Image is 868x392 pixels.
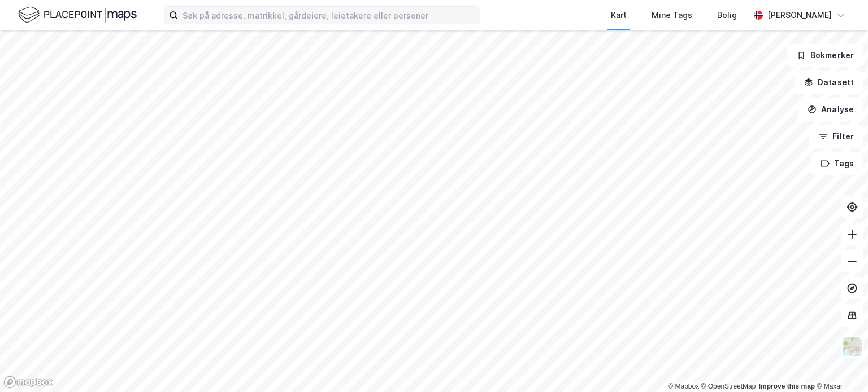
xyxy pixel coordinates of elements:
button: Filter [809,125,863,148]
div: Bolig [717,8,737,22]
button: Analyse [798,98,863,121]
a: Mapbox homepage [3,376,53,389]
input: Søk på adresse, matrikkel, gårdeiere, leietakere eller personer [178,7,480,24]
a: OpenStreetMap [701,382,756,390]
div: [PERSON_NAME] [767,8,832,22]
img: Z [841,336,863,358]
button: Tags [811,152,863,175]
div: Kontrollprogram for chat [811,338,868,392]
a: Improve this map [759,382,815,390]
img: logo.f888ab2527a4732fd821a326f86c7f29.svg [18,5,137,25]
button: Bokmerker [787,44,863,67]
iframe: Chat Widget [811,338,868,392]
div: Kart [611,8,627,22]
button: Datasett [795,71,863,94]
a: Mapbox [668,382,699,390]
div: Mine Tags [652,8,692,22]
